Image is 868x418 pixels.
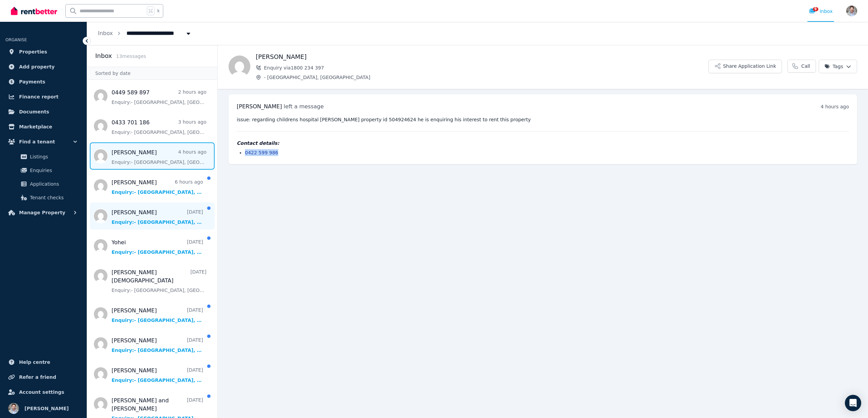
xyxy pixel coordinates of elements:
[19,93,59,101] span: Finance report
[19,388,64,396] span: Account settings
[112,208,203,226] a: [PERSON_NAME][DATE]Enquiry:- [GEOGRAPHIC_DATA], [GEOGRAPHIC_DATA].
[5,37,27,42] span: ORGANISE
[19,373,56,381] span: Refer a friend
[5,206,81,219] button: Manage Property
[8,150,79,164] a: Listings
[5,120,81,134] a: Marketplace
[157,8,160,14] span: k
[824,63,843,70] span: Tags
[801,63,810,69] span: Call
[264,74,708,81] span: - [GEOGRAPHIC_DATA], [GEOGRAPHIC_DATA]
[30,180,76,188] span: Applications
[112,119,206,136] a: 0433 701 1863 hours agoEnquiry:- [GEOGRAPHIC_DATA], [GEOGRAPHIC_DATA].
[845,395,861,411] div: Open Intercom Messenger
[95,51,112,61] h2: Inbox
[5,385,81,399] a: Account settings
[19,48,47,56] span: Properties
[8,191,79,204] a: Tenant checks
[787,60,816,73] a: Call
[11,6,57,16] img: RentBetter
[112,238,203,256] a: Yohei[DATE]Enquiry:- [GEOGRAPHIC_DATA], [GEOGRAPHIC_DATA].
[237,116,849,123] pre: issue: regarding childrens hospital [PERSON_NAME] property id 504924624 he is enquiring his inter...
[30,193,76,202] span: Tenant checks
[112,367,203,384] a: [PERSON_NAME][DATE]Enquiry:- [GEOGRAPHIC_DATA], [GEOGRAPHIC_DATA].
[284,103,324,110] span: left a message
[5,45,81,59] a: Properties
[30,153,76,161] span: Listings
[821,104,849,109] time: 4 hours ago
[19,63,55,71] span: Add property
[8,164,79,177] a: Enquiries
[809,8,833,15] div: Inbox
[19,123,52,131] span: Marketplace
[264,64,708,71] span: Enquiry via 1800 234 397
[846,5,857,16] img: Samuel Shepherd
[112,149,206,166] a: [PERSON_NAME]4 hours agoEnquiry:- [GEOGRAPHIC_DATA], [GEOGRAPHIC_DATA].
[5,135,81,149] button: Find a tenant
[112,179,203,196] a: [PERSON_NAME]6 hours agoEnquiry:- [GEOGRAPHIC_DATA], [GEOGRAPHIC_DATA].
[19,138,55,146] span: Find a tenant
[256,52,708,62] h1: [PERSON_NAME]
[5,370,81,384] a: Refer a friend
[8,403,19,414] img: Samuel Shepherd
[112,337,203,354] a: [PERSON_NAME][DATE]Enquiry:- [GEOGRAPHIC_DATA], [GEOGRAPHIC_DATA].
[237,103,282,110] span: [PERSON_NAME]
[116,53,146,59] span: 13 message s
[5,105,81,119] a: Documents
[19,78,45,86] span: Payments
[19,108,49,116] span: Documents
[229,56,250,77] img: Ennis Chalhoub
[237,140,849,146] h4: Contact details:
[87,67,217,80] div: Sorted by date
[819,60,857,73] button: Tags
[813,7,818,11] span: 9
[5,60,81,74] a: Add property
[24,404,69,413] span: [PERSON_NAME]
[5,90,81,104] a: Finance report
[708,60,782,73] button: Share Application Link
[19,208,65,217] span: Manage Property
[5,355,81,369] a: Help centre
[87,22,203,45] nav: Breadcrumb
[19,358,50,366] span: Help centre
[245,150,278,155] a: 0422 599 986
[8,177,79,191] a: Applications
[112,307,203,324] a: [PERSON_NAME][DATE]Enquiry:- [GEOGRAPHIC_DATA], [GEOGRAPHIC_DATA].
[112,89,206,106] a: 0449 589 8972 hours agoEnquiry:- [GEOGRAPHIC_DATA], [GEOGRAPHIC_DATA].
[30,166,76,174] span: Enquiries
[98,30,113,36] a: Inbox
[5,75,81,89] a: Payments
[112,268,206,294] a: [PERSON_NAME][DEMOGRAPHIC_DATA][DATE]Enquiry:- [GEOGRAPHIC_DATA], [GEOGRAPHIC_DATA].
